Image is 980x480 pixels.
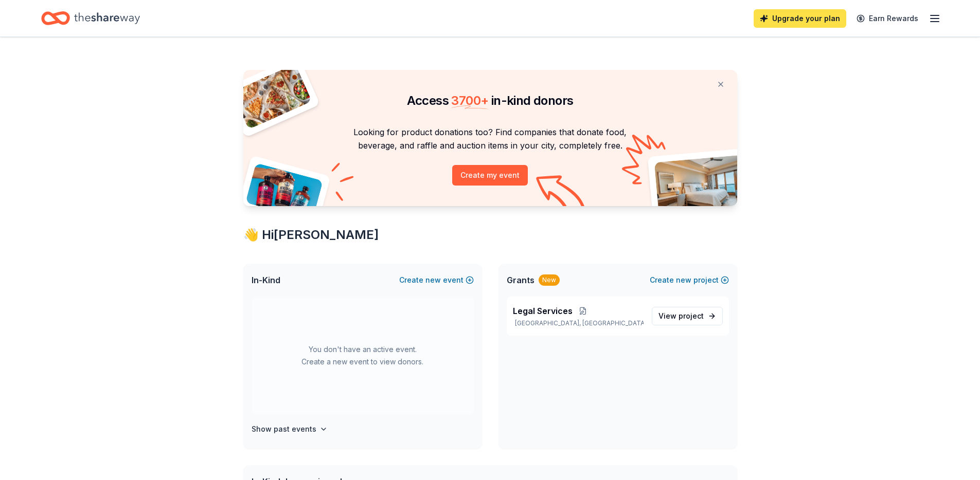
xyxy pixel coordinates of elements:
img: Pizza [231,64,312,130]
button: Create my event [452,165,528,186]
span: project [679,311,704,320]
span: In-Kind [252,274,280,286]
div: 👋 Hi [PERSON_NAME] [243,227,737,243]
a: Upgrade your plan [754,9,846,28]
span: 3700 + [451,93,488,108]
button: Createnewevent [399,274,474,286]
span: new [676,274,691,286]
h4: Show past events [252,423,316,435]
p: Looking for product donations too? Find companies that donate food, beverage, and raffle and auct... [256,125,725,153]
span: Legal Services [513,305,573,317]
span: View [658,310,704,322]
button: Createnewproject [650,274,729,286]
div: You don't have an active event. Create a new event to view donors. [252,297,474,415]
span: Grants [507,274,534,286]
a: Earn Rewards [850,9,924,28]
img: Curvy arrow [536,175,587,214]
div: New [539,274,560,286]
span: Access in-kind donors [407,93,574,108]
a: Home [41,6,140,30]
span: new [425,274,441,286]
button: Show past events [252,423,328,435]
p: [GEOGRAPHIC_DATA], [GEOGRAPHIC_DATA] [513,319,644,327]
a: View project [652,307,723,325]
